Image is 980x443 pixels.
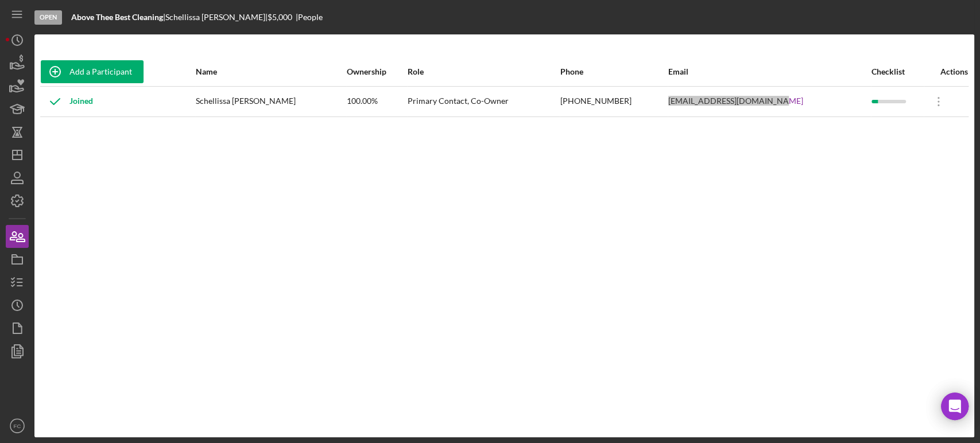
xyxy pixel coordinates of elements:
b: Above Thee Best Cleaning [71,12,163,22]
div: Checklist [871,67,924,76]
div: | People [296,13,323,22]
div: Add a Participant [69,60,132,83]
div: [PHONE_NUMBER] [560,87,667,116]
div: Open Intercom Messenger [941,393,969,420]
div: Schellissa [PERSON_NAME] [196,87,346,116]
div: Joined [41,87,93,116]
button: Add a Participant [41,60,144,83]
a: [EMAIL_ADDRESS][DOMAIN_NAME] [668,96,803,106]
div: Open [34,10,62,25]
div: Role [408,67,559,76]
div: Email [668,67,870,76]
div: Name [196,67,346,76]
div: Primary Contact, Co-Owner [408,87,559,116]
div: Ownership [347,67,406,76]
div: Phone [560,67,667,76]
div: Schellissa [PERSON_NAME] | [165,13,268,22]
div: 100.00% [347,87,406,116]
button: FC [6,414,29,437]
span: $5,000 [268,12,292,22]
div: | [71,13,165,22]
text: FC [14,423,21,429]
div: Actions [924,67,968,76]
